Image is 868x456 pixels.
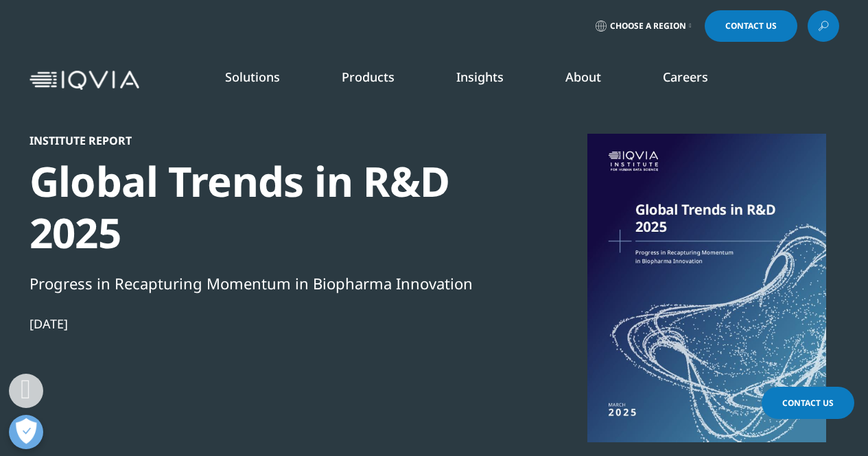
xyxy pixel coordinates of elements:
button: Open Preferences [9,415,43,449]
a: Solutions [225,69,280,85]
a: Contact Us [762,387,854,419]
a: About [565,69,601,85]
span: Contact Us [782,397,834,409]
a: Contact Us [705,10,797,42]
div: Institute Report [30,134,500,147]
div: Global Trends in R&D 2025 [30,156,500,259]
nav: Primary [145,48,839,112]
a: Insights [456,69,504,85]
a: Careers [663,69,708,85]
span: Contact Us [725,22,777,30]
span: Choose a Region [610,21,686,32]
img: IQVIA Healthcare Information Technology and Pharma Clinical Research Company [30,71,139,91]
a: Products [342,69,395,85]
div: Progress in Recapturing Momentum in Biopharma Innovation [30,272,500,295]
div: [DATE] [30,315,500,332]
